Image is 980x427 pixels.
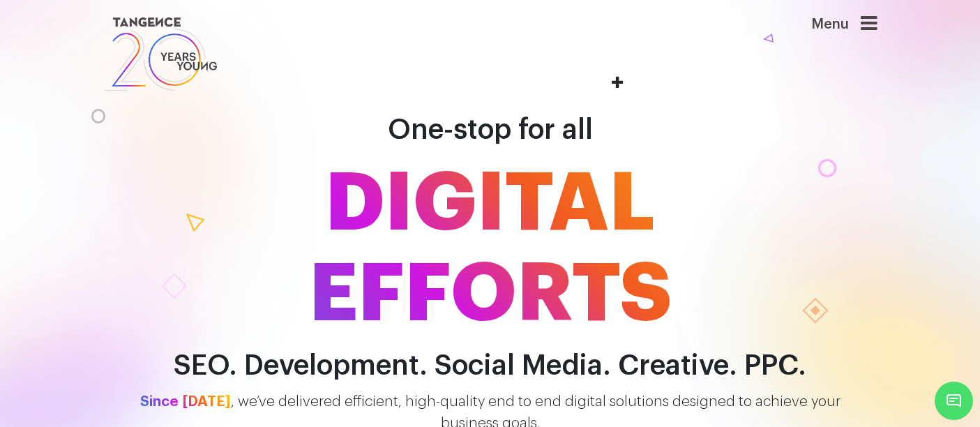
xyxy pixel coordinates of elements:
[140,394,231,409] span: Since [DATE]
[103,14,219,94] img: logo SVG
[935,382,973,420] span: Chat Widget
[388,116,593,144] span: One-stop for all
[93,158,888,340] span: DIGITAL EFFORTS
[93,350,888,382] h2: SEO. Development. Social Media. Creative. PPC.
